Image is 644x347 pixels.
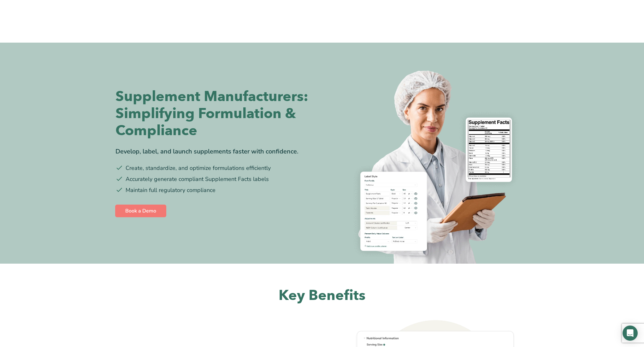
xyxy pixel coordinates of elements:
[115,205,166,217] a: Book a Demo
[131,286,513,305] h2: Key Benefits
[115,164,317,172] li: Create, standardize, and optimize formulations efficiently
[115,147,317,156] div: Develop, label, and launch supplements faster with confidence.
[623,326,638,341] div: Open Intercom Messenger
[115,175,317,183] li: Accurately generate compliant Supplement Facts labels
[115,186,317,194] li: Maintain full regulatory compliance
[115,88,317,139] h1: Supplement Manufacturers: Simplifying Formulation & Compliance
